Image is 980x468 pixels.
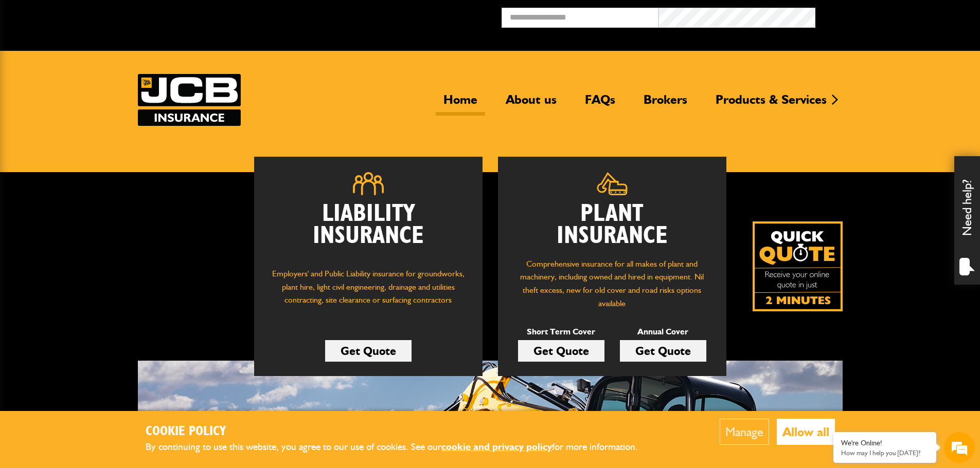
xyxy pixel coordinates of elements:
[720,419,769,445] button: Manage
[636,92,695,116] a: Brokers
[436,92,485,116] a: Home
[753,221,843,311] a: Get your insurance quote isn just 2-minutes
[577,92,623,116] a: FAQs
[954,156,980,285] div: Need help?
[270,203,467,257] h2: Liability Insurance
[815,8,972,24] button: Broker Login
[518,340,604,362] a: Get Quote
[753,221,843,311] img: Quick Quote
[777,419,835,445] button: Allow all
[146,439,655,455] p: By continuing to use this website, you agree to our use of cookies. See our for more information.
[441,441,552,453] a: cookie and privacy policy
[146,424,655,440] h2: Cookie Policy
[138,74,241,126] img: JCB Insurance Services logo
[708,92,834,116] a: Products & Services
[498,92,564,116] a: About us
[841,449,929,457] p: How may I help you today?
[620,325,706,339] p: Annual Cover
[518,325,604,339] p: Short Term Cover
[325,340,412,362] a: Get Quote
[513,203,711,247] h2: Plant Insurance
[138,74,241,126] a: JCB Insurance Services
[620,340,706,362] a: Get Quote
[841,439,929,447] div: We're Online!
[513,257,711,310] p: Comprehensive insurance for all makes of plant and machinery, including owned and hired in equipm...
[270,267,467,316] p: Employers' and Public Liability insurance for groundworks, plant hire, light civil engineering, d...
